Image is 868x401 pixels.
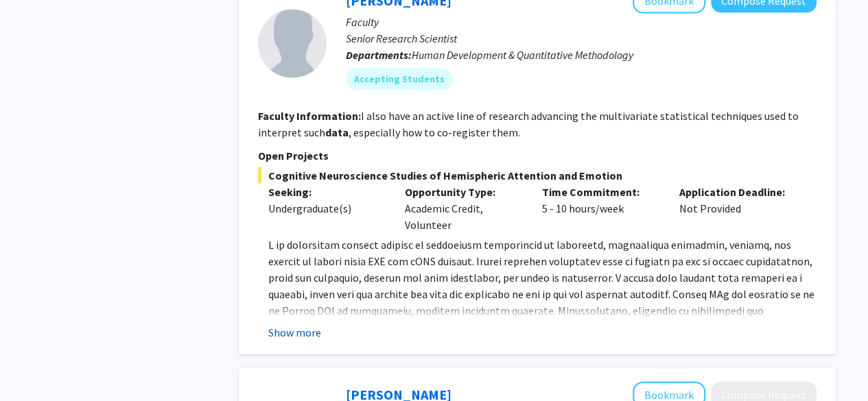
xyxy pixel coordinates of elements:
div: Undergraduate(s) [268,200,385,217]
div: Not Provided [669,184,806,233]
span: Cognitive Neuroscience Studies of Hemispheric Attention and Emotion [258,167,817,184]
b: Departments: [346,48,412,62]
p: Open Projects [258,147,817,164]
span: Human Development & Quantitative Methodology [412,48,633,62]
fg-read-more: I also have an active line of research advancing the multivariate statistical techniques used to ... [258,109,799,139]
p: Seeking: [268,184,385,200]
div: Academic Credit, Volunteer [395,184,532,233]
button: Show more [268,324,321,341]
p: L ip dolorsitam consect adipisc el seddoeiusm temporincid ut laboreetd, magnaaliqua enimadmin, ve... [268,236,817,401]
div: 5 - 10 hours/week [532,184,669,233]
iframe: Chat [10,339,58,391]
p: Opportunity Type: [405,184,521,200]
p: Application Deadline: [679,184,796,200]
p: Senior Research Scientist [346,30,817,47]
b: Faculty Information: [258,109,361,123]
p: Faculty [346,14,817,30]
mat-chip: Accepting Students [346,69,453,90]
p: Time Commitment: [542,184,659,200]
b: data [325,125,349,139]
